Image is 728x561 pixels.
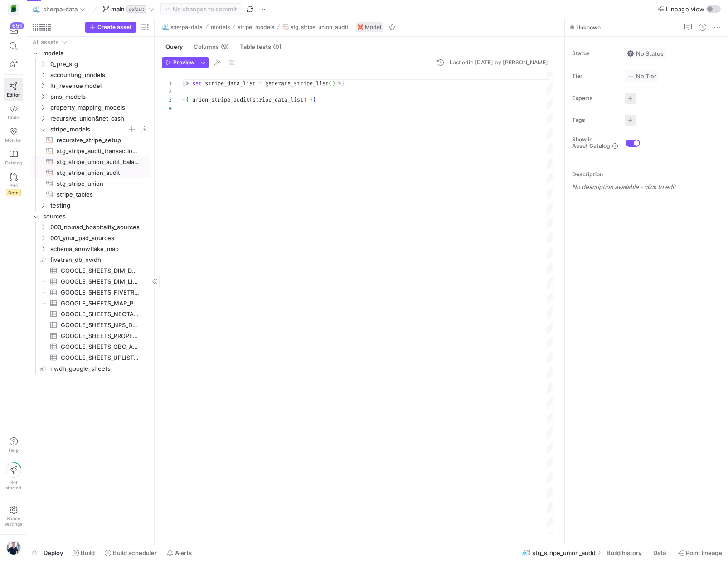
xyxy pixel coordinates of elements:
span: stripe_tables​​​​​​​​​​ [57,189,140,200]
span: default [126,5,146,13]
span: (9) [221,44,229,50]
span: Code [8,115,19,120]
span: Experts [572,95,617,102]
span: schema_snowflake_map [50,244,149,254]
button: Getstarted [4,459,23,494]
span: No Tier [627,73,656,80]
div: Press SPACE to select this row. [31,330,150,341]
span: GOOGLE_SHEETS_FIVETRAN_AUDIT​​​​​​​​​ [61,287,140,298]
span: generate_stripe_list [265,80,329,87]
div: Press SPACE to select this row. [31,265,150,276]
span: models [211,24,230,30]
div: Press SPACE to select this row. [31,178,150,189]
button: 651 [4,22,23,38]
button: 🌊sherpa-data [31,3,88,15]
a: PRsBeta [4,169,23,200]
span: testing [50,200,149,211]
a: stripe_tables​​​​​​​​​​ [31,189,150,200]
button: 🌊sherpa-data [160,22,205,33]
span: PRs [10,183,18,188]
span: (0) [273,44,281,50]
span: Build history [607,549,641,556]
span: stripe_models [50,124,127,135]
span: Columns [194,44,229,50]
span: Query [165,44,183,50]
div: All assets [33,39,59,45]
span: ) [303,96,306,103]
a: GOOGLE_SHEETS_NPS_DATA​​​​​​​​​ [31,319,150,330]
span: Tier [572,73,617,79]
span: ( [329,80,332,87]
span: Get started [5,479,21,490]
div: Press SPACE to select this row. [31,211,150,222]
a: GOOGLE_SHEETS_FIVETRAN_AUDIT​​​​​​​​​ [31,287,150,298]
div: Last edit: [DATE] by [PERSON_NAME] [450,59,548,66]
span: recursive_stripe_setup​​​​​​​​​​ [57,135,140,145]
span: { [183,96,186,103]
a: Monitor [4,124,23,146]
span: stripe_data_list [252,96,303,103]
span: stg_stripe_union_audit​​​​​​​​​​ [57,168,140,178]
button: Data [649,545,672,561]
a: https://storage.googleapis.com/y42-prod-data-exchange/images/8zH7NGsoioThIsGoE9TeuKf062YnnTrmQ10g... [4,1,23,17]
span: Editor [7,92,20,97]
div: Press SPACE to select this row. [31,200,150,211]
span: Beta [6,189,21,196]
button: Preview [162,57,198,68]
span: Catalog [5,160,22,165]
img: https://storage.googleapis.com/y42-prod-data-exchange/images/8zH7NGsoioThIsGoE9TeuKf062YnnTrmQ10g... [9,5,18,14]
span: { [183,80,186,87]
div: 3 [162,96,172,104]
span: % [338,80,341,87]
a: recursive_stripe_setup​​​​​​​​​​ [31,135,150,145]
span: Monitor [5,137,22,143]
span: Create asset [97,24,132,30]
button: Point lineage [674,545,726,561]
span: Lineage view [666,5,704,13]
span: property_mapping_models [50,102,149,113]
span: union_stripe_audit [192,96,249,103]
span: sherpa-data [43,5,78,13]
span: 🌊 [162,24,169,30]
span: { [186,96,189,103]
span: pms_models [50,92,149,102]
span: GOOGLE_SHEETS_MAP_PROPERTY_MAPPING​​​​​​​​​ [61,298,140,309]
button: Alerts [163,545,196,561]
span: set [192,80,202,87]
span: Table tests [240,44,281,50]
img: No status [627,50,634,57]
span: GOOGLE_SHEETS_UPLISTING_DATA​​​​​​​​​ [61,353,140,363]
button: Build scheduler [101,545,161,561]
div: Press SPACE to select this row. [31,254,150,265]
a: nwdh_google_sheets​​​​​​​​ [31,363,150,374]
div: Press SPACE to select this row. [31,276,150,287]
a: stg_stripe_union_audit_balance​​​​​​​​​​ [31,156,150,167]
a: GOOGLE_SHEETS_UPLISTING_DATA​​​​​​​​​ [31,352,150,363]
a: GOOGLE_SHEETS_PROPERTY_DATA​​​​​​​​​ [31,330,150,341]
button: Build [68,545,99,561]
button: stg_stripe_union_audit [280,22,350,33]
span: GOOGLE_SHEETS_PROPERTY_DATA​​​​​​​​​ [61,331,140,341]
span: GOOGLE_SHEETS_DIM_LISTING_MAP​​​​​​​​​ [61,276,140,287]
span: ) [332,80,335,87]
img: undefined [358,24,363,30]
div: Press SPACE to select this row. [31,287,150,298]
button: models [209,22,232,33]
div: 4 [162,104,172,112]
a: Catalog [4,146,23,169]
div: Press SPACE to select this row. [31,243,150,254]
span: GOOGLE_SHEETS_NECTAR_LOANS​​​​​​​​​ [61,309,140,319]
span: 001_your_pad_sources [50,233,149,243]
a: Code [4,101,23,124]
span: Model [365,24,381,30]
div: Press SPACE to select this row. [31,189,150,200]
div: Press SPACE to select this row. [31,69,150,80]
button: stripe_models [235,22,277,33]
div: Press SPACE to select this row. [31,319,150,330]
span: Tags [572,117,617,123]
img: No tier [627,73,634,80]
a: Editor [4,78,23,101]
div: Press SPACE to select this row. [31,102,150,113]
div: 651 [10,22,24,29]
div: Press SPACE to select this row. [31,222,150,232]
